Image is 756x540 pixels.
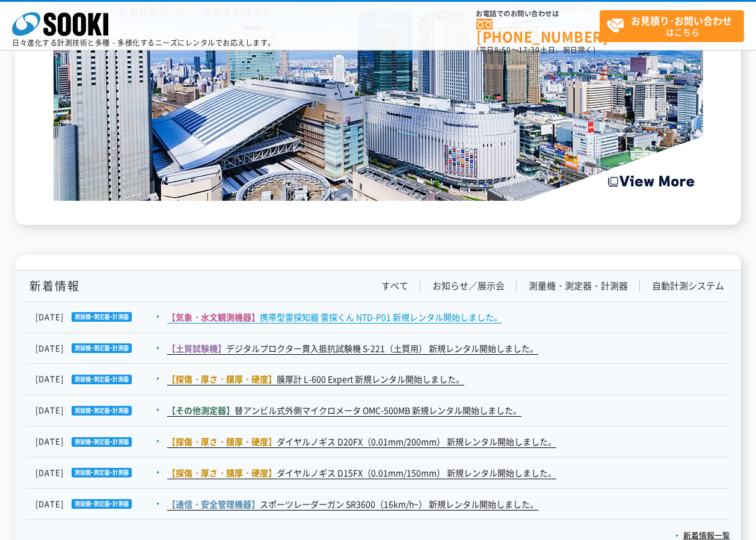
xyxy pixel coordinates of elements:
span: 【土質試験機】 [167,342,226,354]
a: 【探傷・厚さ・膜厚・硬度】膜厚計 L-600 Expert 新規レンタル開始しました。 [167,373,464,385]
a: 自動計測システム [652,280,724,292]
span: 【探傷・厚さ・膜厚・硬度】 [167,467,277,479]
dt: [DATE] [35,435,166,448]
span: 17:30 [518,44,540,55]
span: (平日 ～ 土日、祝日除く) [476,44,595,55]
span: お電話でのお問い合わせは [476,10,600,17]
a: 【探傷・厚さ・膜厚・硬度】ダイヤルノギス D20FX（0.01mm/200mm） 新規レンタル開始しました。 [167,435,556,448]
dt: [DATE] [35,311,166,324]
img: 測量機・測定器・計測器 [64,406,132,416]
img: 測量機・測定器・計測器 [64,375,132,384]
img: 測量機・測定器・計測器 [64,468,132,477]
a: [PHONE_NUMBER] [476,19,600,43]
img: 測量機・測定器・計測器 [64,343,132,353]
a: 測量機・測定器・計測器 [529,280,628,292]
a: Create the Future [54,188,703,200]
dt: [DATE] [35,373,166,385]
a: 【その他測定器】替アンビル式外側マイクロメータ OMC-500MB 新規レンタル開始しました。 [167,404,521,417]
dt: [DATE] [35,404,166,417]
span: 【その他測定器】 [167,404,235,416]
span: 【探傷・厚さ・膜厚・硬度】 [167,373,277,385]
dt: [DATE] [35,498,166,511]
p: 日々進化する計測技術と多種・多様化するニーズにレンタルでお応えします。 [12,39,275,46]
span: はこちら [606,11,743,41]
a: 【通信・安全管理機器】スポーツレーダーガン SR3600（16km/h~） 新規レンタル開始しました。 [167,498,538,511]
a: 【探傷・厚さ・膜厚・硬度】ダイヤルノギス D15FX（0.01mm/150mm） 新規レンタル開始しました。 [167,467,556,479]
a: すべて [381,280,408,292]
a: お知らせ／展示会 [432,280,505,292]
span: 【探傷・厚さ・膜厚・硬度】 [167,435,277,447]
a: 【気象・水文観測機器】携帯型雷探知器 雷探くん NTD-P01 新規レンタル開始しました。 [167,311,502,324]
img: 測量機・測定器・計測器 [64,312,132,322]
dt: [DATE] [35,467,166,479]
a: お見積り･お問い合わせはこちら [600,10,744,42]
span: 【通信・安全管理機器】 [167,498,260,510]
dt: [DATE] [35,342,166,355]
strong: お見積り･お問い合わせ [631,13,732,28]
h1: 新着情報 [26,280,80,292]
span: 【気象・水文観測機器】 [167,311,260,323]
img: 測量機・測定器・計測器 [64,499,132,509]
span: 8:50 [494,44,511,55]
img: 測量機・測定器・計測器 [64,437,132,447]
a: 【土質試験機】デジタルプロクター貫入抵抗試験機 S-221（土質用） 新規レンタル開始しました。 [167,342,538,355]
